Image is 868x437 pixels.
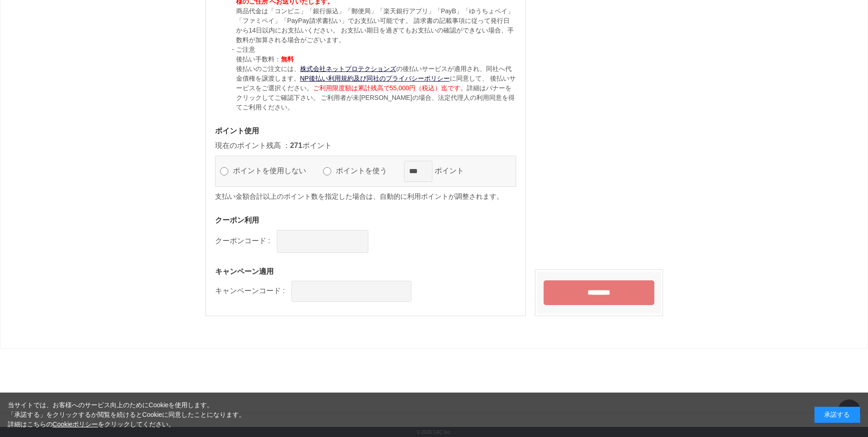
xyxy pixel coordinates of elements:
p: 現在のポイント残高 ： ポイント [215,140,516,151]
label: ポイントを使う [334,167,398,175]
a: NP後払い利用規約及び同社のプライバシーポリシー [300,75,450,82]
span: 271 [290,142,302,149]
label: クーポンコード : [215,237,270,245]
label: ポイントを使用しない [231,167,317,175]
a: 株式会社ネットプロテクションズ [300,65,396,72]
h3: クーポン利用 [215,215,516,225]
p: 支払い金額合計以上のポイント数を指定した場合は、自動的に利用ポイントが調整されます。 [215,191,516,202]
label: ポイント [432,167,474,175]
div: 承諾する [814,407,860,423]
label: キャンペーンコード : [215,287,285,295]
h3: ポイント使用 [215,126,516,136]
div: 当サイトでは、お客様へのサービス向上のためにCookieを使用します。 「承諾する」をクリックするか閲覧を続けるとCookieに同意したことになります。 詳細はこちらの をクリックしてください。 [8,400,246,429]
p: 商品代金は「コンビニ」「銀行振込」「郵便局」「楽天銀行アプリ」「PayB」「ゆうちょペイ」「ファミペイ」「PayPay請求書払い」でお支払い可能です。 請求書の記載事項に従って発行日から14日以... [236,6,516,45]
h3: キャンペーン適用 [215,267,516,276]
a: Cookieポリシー [53,421,98,428]
span: 無料 [281,55,294,63]
span: ご利用限度額は累計残高で55,000円（税込）迄です。 [313,84,467,92]
p: 後払い手数料： 後払いのご注文には、 の後払いサービスが適用され、同社へ代金債権を譲渡します。 に同意して、 後払いサービスをご選択ください。 詳細はバナーをクリックしてご確認下さい。 ご利用者... [236,55,516,112]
